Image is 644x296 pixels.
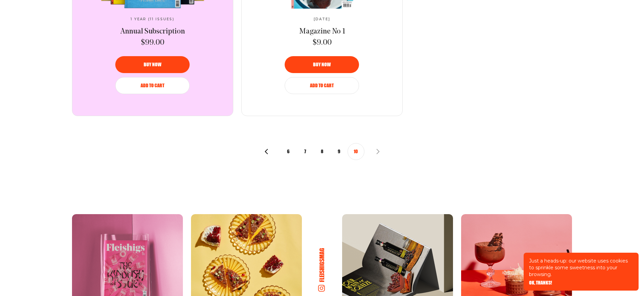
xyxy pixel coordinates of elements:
span: Magazine No 1 [299,28,345,36]
button: Buy now [115,56,190,73]
span: Annual Subscription [120,28,185,36]
button: 8 [314,143,331,160]
span: Add to Cart [310,83,334,88]
button: OK, THANKS! [529,280,552,285]
span: $99.00 [141,38,164,48]
span: Add to Cart [141,83,164,88]
a: Annual Subscription [120,27,185,37]
button: Buy now [285,56,359,73]
h6: fleishigsmag [318,248,326,282]
button: Add to Cart [285,77,359,94]
span: Buy now [144,62,161,67]
button: 9 [331,143,348,160]
span: 1 Year (11 Issues) [130,17,174,21]
a: Magazine No 1 [299,27,345,37]
button: Add to Cart [115,77,190,94]
button: 6 [280,143,297,160]
span: $9.00 [313,38,332,48]
span: Buy now [313,62,331,67]
p: Just a heads-up: our website uses cookies to sprinkle some sweetness into your browsing. [529,257,633,278]
button: 10 [348,143,364,160]
span: [DATE] [314,17,330,21]
button: 7 [297,143,314,160]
